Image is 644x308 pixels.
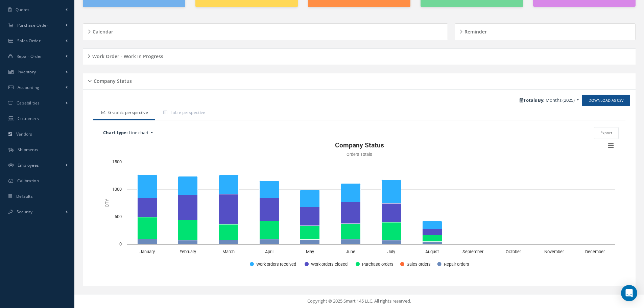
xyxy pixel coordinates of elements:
text: 0 [119,241,122,246]
path: January, 351. Work orders closed. [138,198,157,217]
path: June, 281. Purchase orders. [341,223,361,239]
text: November [544,249,564,254]
span: Vendors [16,131,32,137]
text: October [506,249,521,254]
a: Graphic perspective [93,106,155,120]
h5: Company Status [92,76,132,84]
path: April, 418. Work orders closed. [260,198,279,221]
path: August, 116. Purchase orders. [423,235,442,241]
path: July, 350. Work orders closed. [382,203,401,222]
path: June, 398. Work orders closed. [341,202,361,223]
div: Open Intercom Messenger [621,285,637,301]
path: February, 339. Work orders received. [178,176,198,195]
span: Repair Order [17,53,42,59]
path: February, 73. Repair orders. [178,240,198,244]
text: March [222,249,235,254]
svg: Interactive chart [100,139,619,274]
path: April, 331. Purchase orders. [260,221,279,239]
path: May, 342. Work orders closed. [300,207,320,226]
text: June [346,249,355,254]
path: June, 90. Repair orders. [341,239,361,244]
path: February, 453. Work orders closed. [178,195,198,220]
a: Download as CSV [582,95,630,106]
path: May, 78. Repair orders. [300,240,320,244]
span: Security [17,209,32,215]
button: Export [594,127,619,139]
path: May, 255. Purchase orders. [300,226,320,239]
span: Line chart [129,129,149,136]
path: July, 320. Purchase orders. [382,222,401,240]
text: Orders Totals [347,152,372,157]
g: Repair orders, bar series 5 of 5 with 12 bars. [138,239,604,244]
span: Calibration [17,178,39,184]
b: Totals By: [520,97,545,103]
button: Show Repair orders [437,261,470,267]
text: January [140,249,155,254]
path: April, 90. Repair orders. [260,239,279,244]
path: January, 429. Work orders received. [138,174,157,198]
button: Show Purchase orders [356,261,393,267]
text: August [425,249,439,254]
text: February [180,249,196,254]
path: May, 3. Sales orders. [300,239,320,240]
div: Copyright © 2025 Smart 145 LLC. All rights reserved. [81,298,637,305]
text: Company Status [335,141,384,149]
path: August, 48. Repair orders. [423,241,442,244]
h5: Work Order - Work In Progress [90,51,163,60]
path: March, 549. Work orders closed. [219,194,239,224]
text: December [585,249,605,254]
h5: Reminder [462,27,487,35]
div: Company Status. Highcharts interactive chart. [100,139,619,274]
text: July [387,249,395,254]
text: 1000 [112,187,122,192]
button: View chart menu, Company Status [606,141,616,150]
span: Sales Order [17,38,41,44]
span: Shipments [18,147,39,152]
a: Chart type: Line chart [100,128,266,138]
path: August, 147. Work orders received. [423,221,442,229]
button: Show Sales orders [400,261,430,267]
h5: Calendar [91,27,113,35]
text: May [306,249,314,254]
span: Employees [18,162,39,168]
button: Show Work orders closed [305,261,348,267]
text: April [265,249,273,254]
path: July, 429. Work orders received. [382,180,401,203]
path: March, 286. Purchase orders. [219,224,239,240]
path: August, 110. Work orders closed. [423,229,442,235]
a: Table perspective [155,106,212,120]
span: Inventory [18,69,36,75]
path: March, 76. Repair orders. [219,240,239,244]
span: Customers [18,116,39,121]
path: January, 395. Purchase orders. [138,217,157,239]
b: Chart type: [103,129,128,136]
button: Show Work orders received [250,261,297,267]
text: QTY [104,199,110,207]
span: Capabilities [17,100,40,106]
path: January, 95. Repair orders. [138,239,157,244]
path: July, 74. Repair orders. [382,240,401,244]
a: Totals By: Months (2025) [516,95,582,105]
g: Purchase orders, bar series 3 of 5 with 12 bars. [138,217,604,244]
text: 1500 [112,159,122,164]
path: February, 371. Purchase orders. [178,220,198,240]
text: September [462,249,484,254]
path: June, 341. Work orders received. [341,183,361,202]
span: Purchase Order [17,22,48,28]
span: Months (2025) [546,97,575,103]
path: May, 313. Work orders received. [300,190,320,207]
span: Accounting [18,85,40,90]
path: April, 320. Work orders received. [260,181,279,198]
path: March, 350. Work orders received. [219,175,239,194]
text: 500 [115,214,122,219]
span: Quotes [16,7,30,13]
span: Defaults [16,193,33,199]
